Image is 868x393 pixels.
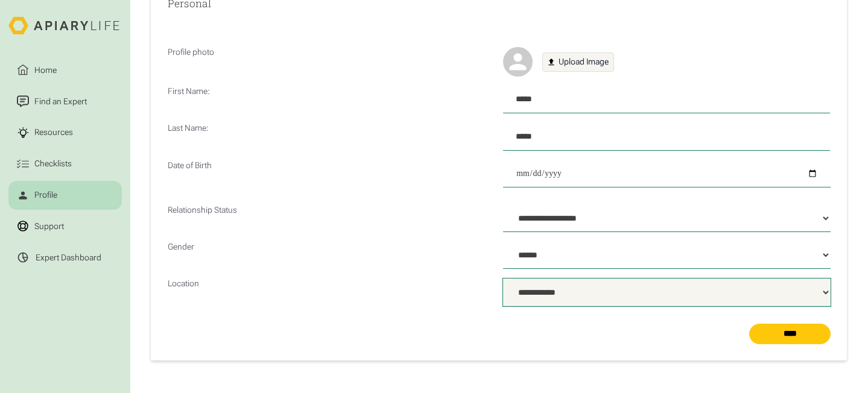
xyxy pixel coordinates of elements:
a: Checklists [8,149,122,178]
div: Checklists [33,158,74,171]
form: Profile Form [168,86,830,344]
p: Relationship Status [168,205,495,232]
div: Profile [33,189,60,202]
div: Expert Dashboard [36,253,101,263]
a: Home [8,55,122,84]
div: Resources [33,127,75,139]
div: Support [33,221,66,233]
p: Location [168,278,495,314]
a: Profile [8,181,122,210]
p: Gender [168,242,495,269]
p: Last Name: [168,123,495,150]
a: Resources [8,118,122,147]
p: Profile photo [168,47,495,77]
a: Expert Dashboard [8,244,122,272]
a: Support [8,212,122,241]
p: First Name: [168,86,495,113]
div: Find an Expert [33,95,89,108]
div: Upload Image [559,54,609,70]
p: Date of Birth [168,160,495,196]
a: Upload Image [542,52,614,72]
div: Home [33,64,59,77]
a: Find an Expert [8,87,122,116]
